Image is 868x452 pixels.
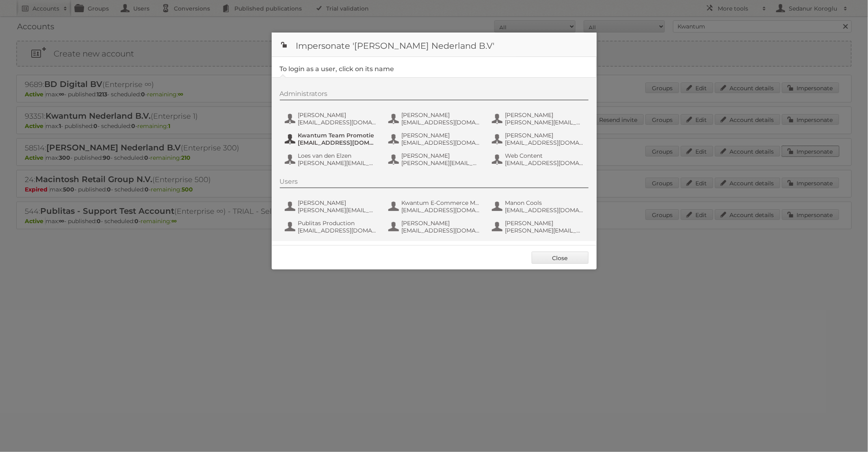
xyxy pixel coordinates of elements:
[298,152,377,159] span: Loes van den Elzen
[505,139,584,146] span: [EMAIL_ADDRESS][DOMAIN_NAME]
[280,65,394,73] legend: To login as a user, click on its name
[505,111,584,119] span: [PERSON_NAME]
[280,90,589,100] div: Administrators
[298,206,377,214] span: [PERSON_NAME][EMAIL_ADDRESS][DOMAIN_NAME]
[402,219,481,227] span: [PERSON_NAME]
[402,227,481,234] span: [EMAIL_ADDRESS][DOMAIN_NAME]
[402,152,481,159] span: [PERSON_NAME]
[298,139,377,146] span: [EMAIL_ADDRESS][DOMAIN_NAME]
[298,227,377,234] span: [EMAIL_ADDRESS][DOMAIN_NAME]
[298,119,377,126] span: [EMAIL_ADDRESS][DOMAIN_NAME]
[387,151,483,167] button: [PERSON_NAME] [PERSON_NAME][EMAIL_ADDRESS][DOMAIN_NAME]
[491,151,587,167] button: Web Content [EMAIL_ADDRESS][DOMAIN_NAME]
[505,119,584,126] span: [PERSON_NAME][EMAIL_ADDRESS][DOMAIN_NAME]
[505,206,584,214] span: [EMAIL_ADDRESS][DOMAIN_NAME]
[505,199,584,206] span: Manon Cools
[387,131,483,147] button: [PERSON_NAME] [EMAIL_ADDRESS][DOMAIN_NAME]
[402,119,481,126] span: [EMAIL_ADDRESS][DOMAIN_NAME]
[505,132,584,139] span: [PERSON_NAME]
[402,206,481,214] span: [EMAIL_ADDRESS][DOMAIN_NAME]
[491,131,587,147] button: [PERSON_NAME] [EMAIL_ADDRESS][DOMAIN_NAME]
[491,219,587,235] button: [PERSON_NAME] [PERSON_NAME][EMAIL_ADDRESS][DOMAIN_NAME]
[280,178,589,188] div: Users
[402,199,481,206] span: Kwantum E-Commerce Marketing
[284,131,379,147] button: Kwantum Team Promotie [EMAIL_ADDRESS][DOMAIN_NAME]
[298,132,377,139] span: Kwantum Team Promotie
[402,111,481,119] span: [PERSON_NAME]
[387,219,483,235] button: [PERSON_NAME] [EMAIL_ADDRESS][DOMAIN_NAME]
[491,198,587,215] button: Manon Cools [EMAIL_ADDRESS][DOMAIN_NAME]
[402,159,481,167] span: [PERSON_NAME][EMAIL_ADDRESS][DOMAIN_NAME]
[505,227,584,234] span: [PERSON_NAME][EMAIL_ADDRESS][DOMAIN_NAME]
[298,219,377,227] span: Publitas Production
[298,111,377,119] span: [PERSON_NAME]
[284,219,379,235] button: Publitas Production [EMAIL_ADDRESS][DOMAIN_NAME]
[272,33,597,57] h1: Impersonate '[PERSON_NAME] Nederland B.V'
[284,151,379,167] button: Loes van den Elzen [PERSON_NAME][EMAIL_ADDRESS][DOMAIN_NAME]
[298,159,377,167] span: [PERSON_NAME][EMAIL_ADDRESS][DOMAIN_NAME]
[402,132,481,139] span: [PERSON_NAME]
[532,252,589,264] a: Close
[298,199,377,206] span: [PERSON_NAME]
[505,159,584,167] span: [EMAIL_ADDRESS][DOMAIN_NAME]
[284,198,379,215] button: [PERSON_NAME] [PERSON_NAME][EMAIL_ADDRESS][DOMAIN_NAME]
[387,111,483,127] button: [PERSON_NAME] [EMAIL_ADDRESS][DOMAIN_NAME]
[387,198,483,215] button: Kwantum E-Commerce Marketing [EMAIL_ADDRESS][DOMAIN_NAME]
[505,219,584,227] span: [PERSON_NAME]
[284,111,379,127] button: [PERSON_NAME] [EMAIL_ADDRESS][DOMAIN_NAME]
[402,139,481,146] span: [EMAIL_ADDRESS][DOMAIN_NAME]
[505,152,584,159] span: Web Content
[491,111,587,127] button: [PERSON_NAME] [PERSON_NAME][EMAIL_ADDRESS][DOMAIN_NAME]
